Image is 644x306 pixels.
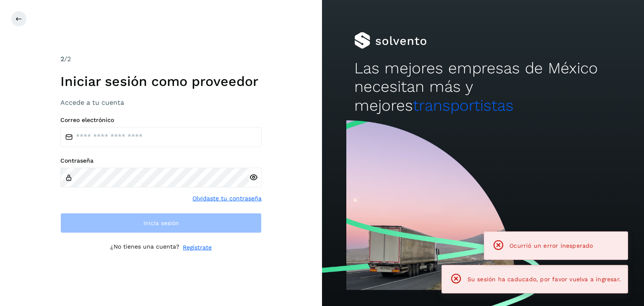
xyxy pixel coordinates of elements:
[354,59,612,115] h2: Las mejores empresas de México necesitan más y mejores
[509,242,593,249] span: Ocurrió un error inesperado
[60,213,262,233] button: Inicia sesión
[60,157,262,164] label: Contraseña
[467,276,621,283] span: Su sesión ha caducado, por favor vuelva a ingresar.
[183,243,212,252] a: Regístrate
[413,96,514,114] span: transportistas
[192,194,262,203] a: Olvidaste tu contraseña
[143,220,179,226] span: Inicia sesión
[60,117,262,124] label: Correo electrónico
[60,54,262,64] div: /2
[110,243,179,252] p: ¿No tienes una cuenta?
[60,55,64,63] span: 2
[60,99,262,106] h3: Accede a tu cuenta
[60,73,262,89] h1: Iniciar sesión como proveedor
